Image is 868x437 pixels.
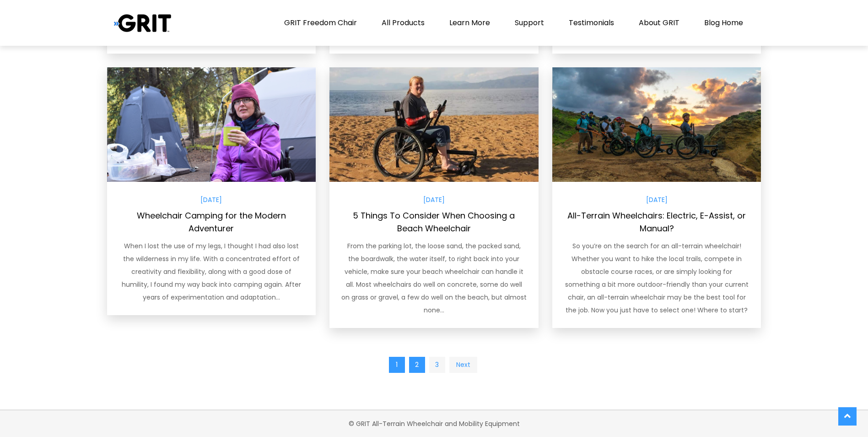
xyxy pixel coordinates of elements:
[423,195,445,204] a: [DATE]
[646,195,668,204] a: [DATE]
[389,357,405,373] span: 1
[137,210,286,234] a: Wheelchair Camping for the Modern Adventurer
[353,210,515,234] a: 5 Things To Consider When Choosing a Beach Wheelchair
[429,357,445,373] a: 3
[114,14,171,33] img: Grit Blog
[409,357,425,373] a: 2
[200,195,222,204] a: [DATE]
[107,357,761,373] nav: Posts
[567,210,746,234] a: All-Terrain Wheelchairs: Electric, E-Assist, or Manual?
[119,240,305,304] p: When I lost the use of my legs, I thought I had also lost the wilderness in my life. With a conce...
[449,357,477,373] a: Next
[114,417,755,430] span: © GRIT All-Terrain Wheelchair and Mobility Equipment
[564,240,750,317] p: So you’re on the search for an all-terrain wheelchair! Whether you want to hike the local trails,...
[341,240,527,317] p: From the parking lot, the loose sand, the packed sand, the boardwalk, the water itself, to right ...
